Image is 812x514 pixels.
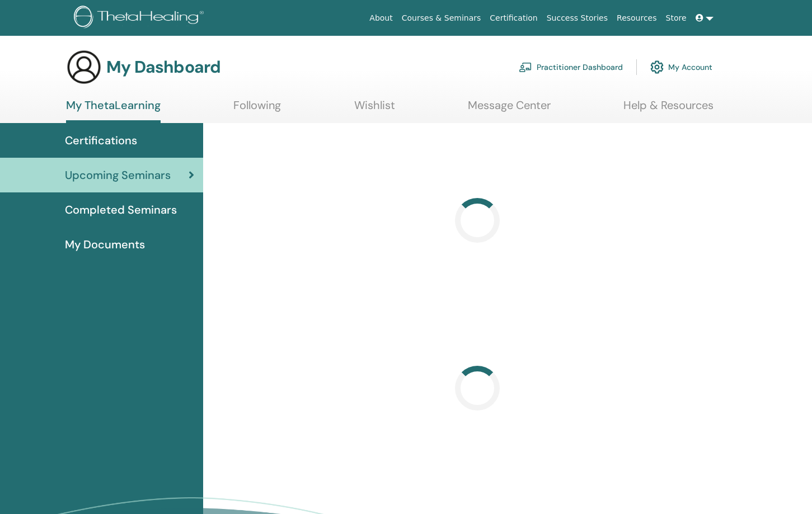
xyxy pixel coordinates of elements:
span: Completed Seminars [65,201,177,218]
span: Upcoming Seminars [65,167,171,183]
img: cog.svg [650,58,664,77]
h3: My Dashboard [106,57,220,77]
a: About [365,8,397,29]
a: Help & Resources [623,98,714,120]
a: Message Center [468,98,551,120]
img: logo.png [74,6,208,31]
a: My Account [650,55,712,79]
img: chalkboard-teacher.svg [519,62,532,72]
a: Resources [612,8,661,29]
a: My ThetaLearning [66,98,161,123]
a: Success Stories [542,8,612,29]
a: Certification [485,8,542,29]
span: My Documents [65,236,145,253]
span: Certifications [65,132,137,149]
a: Practitioner Dashboard [519,55,623,79]
a: Courses & Seminars [397,8,486,29]
img: generic-user-icon.jpg [66,49,102,85]
a: Store [661,8,691,29]
a: Following [233,98,281,120]
a: Wishlist [354,98,395,120]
